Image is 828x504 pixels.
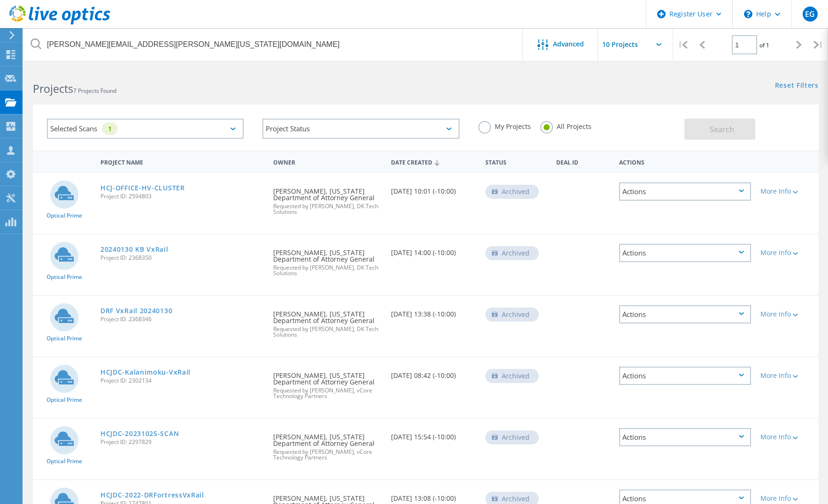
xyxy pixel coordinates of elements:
div: [PERSON_NAME], [US_STATE] Department of Attorney General [268,173,386,224]
div: Archived [485,369,539,383]
a: Reset Filters [775,82,819,90]
div: Deal Id [552,153,614,170]
div: [DATE] 08:42 (-10:00) [386,357,481,388]
div: | [673,28,692,61]
label: My Projects [478,121,531,130]
div: [PERSON_NAME], [US_STATE] Department of Attorney General [268,357,386,408]
div: Actions [619,367,751,385]
span: Optical Prime [46,459,82,464]
div: More Info [760,434,814,440]
span: Advanced [553,41,584,47]
div: Project Name [96,153,268,170]
span: Optical Prime [46,274,82,280]
button: Search [684,119,755,140]
div: Archived [485,246,539,260]
svg: \n [744,10,752,18]
span: Search [710,124,734,135]
span: Project ID: 2302134 [100,378,264,384]
span: Optical Prime [46,336,82,341]
div: More Info [760,372,814,379]
span: Project ID: 2594803 [100,194,264,199]
div: [DATE] 13:38 (-10:00) [386,296,481,327]
span: Optical Prime [46,213,82,218]
span: Requested by [PERSON_NAME], DK Tech Solutions [273,203,382,215]
span: Requested by [PERSON_NAME], DK Tech Solutions [273,326,382,338]
div: More Info [760,249,814,256]
span: Requested by [PERSON_NAME], vCore Technology Partners [273,449,382,460]
div: [DATE] 10:01 (-10:00) [386,173,481,204]
div: More Info [760,188,814,195]
a: HCJDC-2022-DRFortressVxRail [100,492,204,498]
span: Project ID: 2297829 [100,439,264,445]
a: Live Optics Dashboard [9,20,110,26]
a: DRF VxRail 20240130 [100,308,172,314]
div: | [809,28,828,61]
div: Selected Scans [47,119,244,139]
span: EG [805,10,815,18]
a: HCJDC-Kalanimoku-VxRail [100,369,191,376]
div: Archived [485,308,539,322]
span: Requested by [PERSON_NAME], vCore Technology Partners [273,388,382,399]
div: 1 [102,122,118,135]
a: 20240130 KB VxRail [100,246,169,253]
div: Archived [485,430,539,444]
div: Actions [614,153,756,170]
input: Search projects by name, owner, ID, company, etc [23,28,523,61]
div: Actions [619,428,751,446]
div: [PERSON_NAME], [US_STATE] Department of Attorney General [268,419,386,470]
span: of 1 [759,41,769,49]
div: More Info [760,311,814,317]
b: Projects [33,81,73,96]
div: [PERSON_NAME], [US_STATE] Department of Attorney General [268,296,386,347]
div: More Info [760,495,814,502]
div: Date Created [386,153,481,171]
div: Project Status [262,119,459,139]
span: Requested by [PERSON_NAME], DK Tech Solutions [273,265,382,276]
div: Status [481,153,552,170]
div: Actions [619,244,751,262]
div: [DATE] 14:00 (-10:00) [386,234,481,265]
label: All Projects [540,121,591,130]
span: 7 Projects Found [73,87,116,95]
div: [PERSON_NAME], [US_STATE] Department of Attorney General [268,234,386,286]
div: Actions [619,305,751,323]
span: Optical Prime [46,397,82,403]
div: Actions [619,182,751,201]
span: Project ID: 2368346 [100,316,264,322]
a: HCJ-OFFICE-HV-CLUSTER [100,185,185,191]
div: Archived [485,185,539,199]
span: Project ID: 2368350 [100,255,264,261]
div: Owner [268,153,386,170]
div: [DATE] 15:54 (-10:00) [386,419,481,450]
a: HCJDC-20231025-SCAN [100,430,179,437]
